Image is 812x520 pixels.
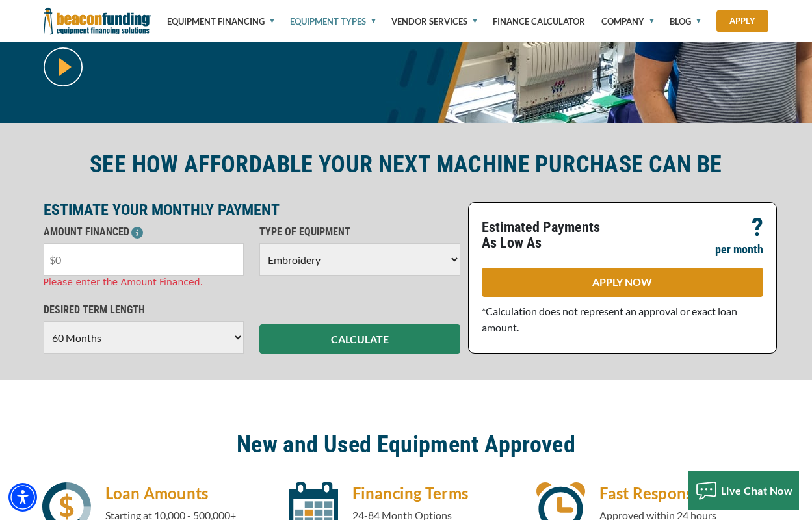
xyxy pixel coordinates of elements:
[716,10,768,32] a: Apply
[482,220,615,251] p: Estimated Payments As Low As
[44,202,460,218] p: ESTIMATE YOUR MONTHLY PAYMENT
[44,224,244,240] p: AMOUNT FINANCED
[721,484,793,497] span: Live Chat Now
[482,268,763,297] a: APPLY NOW
[105,482,275,504] h4: Loan Amounts
[688,471,800,510] button: Live Chat Now
[259,324,460,354] button: CALCULATE
[352,482,522,504] h4: Financing Terms
[44,302,244,318] p: DESIRED TERM LENGTH
[44,430,769,460] h2: New and Used Equipment Approved
[44,243,244,276] input: $0
[752,220,763,235] p: ?
[8,483,37,512] div: Accessibility Menu
[599,482,769,504] h4: Fast Response Time
[259,224,460,240] p: TYPE OF EQUIPMENT
[44,149,769,179] h2: SEE HOW AFFORDABLE YOUR NEXT MACHINE PURCHASE CAN BE
[482,305,737,333] span: *Calculation does not represent an approval or exact loan amount.
[44,276,244,289] div: Please enter the Amount Financed.
[715,242,763,257] p: per month
[44,47,83,86] img: video modal pop-up play button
